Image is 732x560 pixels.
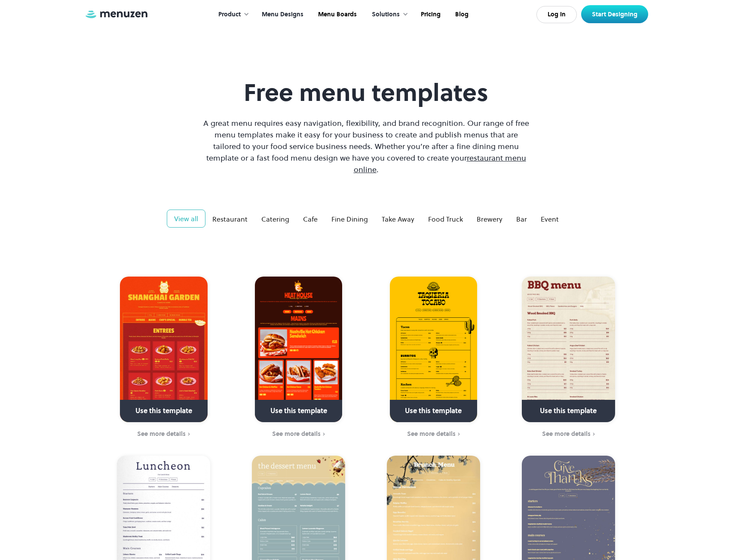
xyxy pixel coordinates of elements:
[272,430,321,437] div: See more details
[536,6,577,23] a: Log In
[254,1,310,28] a: Menu Designs
[581,5,648,23] a: Start Designing
[428,214,463,224] div: Food Truck
[390,277,477,422] a: Use this template
[236,429,361,439] a: See more details
[541,214,559,224] div: Event
[201,117,531,175] p: A great menu requires easy navigation, flexibility, and brand recognition. Our range of free menu...
[261,214,289,224] div: Catering
[372,10,400,19] div: Solutions
[371,429,496,439] a: See more details
[303,214,318,224] div: Cafe
[102,429,226,439] a: See more details
[506,429,631,439] a: See more details
[212,214,248,224] div: Restaurant
[413,1,447,28] a: Pricing
[363,1,413,28] div: Solutions
[522,277,615,422] a: Use this template
[120,277,207,422] a: Use this template
[201,78,531,107] h1: Free menu templates
[382,214,414,224] div: Take Away
[174,213,198,224] div: View all
[447,1,475,28] a: Blog
[542,430,591,437] div: See more details
[255,277,342,422] a: Use this template
[310,1,363,28] a: Menu Boards
[210,1,254,28] div: Product
[516,214,527,224] div: Bar
[218,10,241,19] div: Product
[137,430,186,437] div: See more details
[407,430,456,437] div: See more details
[477,214,502,224] div: Brewery
[331,214,368,224] div: Fine Dining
